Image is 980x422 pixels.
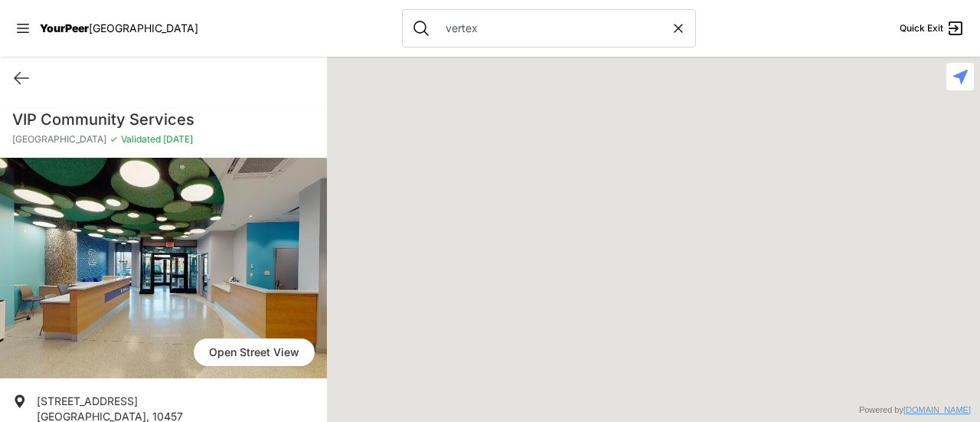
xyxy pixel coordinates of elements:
span: Validated [121,133,161,145]
span: Open Street View [194,339,315,366]
span: [GEOGRAPHIC_DATA] [12,133,106,146]
span: YourPeer [40,21,89,34]
input: Search [436,21,671,36]
span: [GEOGRAPHIC_DATA] [89,21,198,34]
a: YourPeer[GEOGRAPHIC_DATA] [40,24,198,33]
h1: VIP Community Services [12,109,315,130]
div: Powered by [859,404,971,417]
span: ✓ [109,133,118,146]
a: Quick Exit [900,19,965,38]
span: [DATE] [161,133,193,145]
a: [DOMAIN_NAME] [903,405,971,414]
span: Quick Exit [900,22,943,34]
span: [STREET_ADDRESS] [37,394,138,407]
